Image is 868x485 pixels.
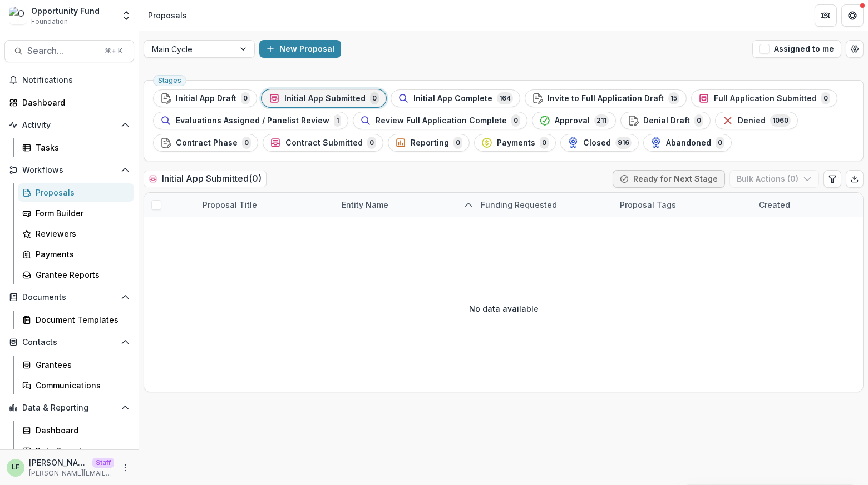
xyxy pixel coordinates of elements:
span: Initial App Complete [413,94,492,103]
button: Initial App Complete164 [391,89,520,107]
button: Get Help [841,4,864,27]
button: Denied1060 [715,112,798,129]
button: Contract Submitted0 [263,134,383,152]
div: Grantees [36,359,125,371]
span: Notifications [22,76,130,85]
div: Created [752,199,797,211]
div: Proposal Title [196,193,335,217]
span: Denied [738,116,766,126]
button: Ready for Next Stage [613,170,725,188]
span: Denial Draft [643,116,690,126]
button: Open Documents [4,288,134,306]
div: Proposals [36,187,125,198]
span: Reporting [411,138,449,148]
a: Grantee Reports [18,266,134,284]
a: Dashboard [18,421,134,439]
button: Bulk Actions (0) [729,170,819,188]
span: 0 [716,137,724,149]
div: Data Report [36,445,125,457]
span: 0 [241,92,250,104]
span: 0 [511,114,520,127]
span: 0 [821,92,830,104]
span: 0 [694,114,703,127]
span: 164 [497,92,513,104]
button: Search... [4,40,134,62]
div: Grantee Reports [36,269,125,281]
div: Tasks [36,142,125,153]
button: Open Data & Reporting [4,399,134,417]
span: Invite to Full Application Draft [548,94,664,103]
div: Dashboard [22,97,125,108]
span: Data & Reporting [22,403,116,413]
span: Contract Phase [176,138,238,148]
p: Staff [92,458,114,468]
nav: breadcrumb [144,7,191,23]
span: 211 [594,114,609,127]
h2: Initial App Submitted ( 0 ) [144,171,267,187]
button: Assigned to me [752,40,841,58]
span: 1060 [770,114,791,127]
button: Reporting0 [388,134,470,152]
span: 0 [242,137,251,149]
span: 15 [668,92,679,104]
span: 0 [367,137,376,149]
button: Partners [815,4,837,27]
span: Review Full Application Complete [376,116,507,126]
button: Open Workflows [4,161,134,179]
span: 1 [334,114,341,127]
button: Open Contacts [4,333,134,351]
button: Approval211 [532,112,616,129]
span: Documents [22,293,116,302]
span: Contract Submitted [285,138,363,148]
button: Open Activity [4,116,134,134]
div: Communications [36,379,125,391]
a: Tasks [18,138,134,157]
span: Approval [555,116,590,126]
button: Open entity switcher [119,4,134,27]
button: Review Full Application Complete0 [353,112,527,129]
button: More [119,461,132,474]
a: Communications [18,376,134,394]
button: Notifications [4,71,134,89]
img: Opportunity Fund [9,7,27,24]
a: Grantees [18,356,134,374]
button: Invite to Full Application Draft15 [525,89,687,107]
div: Proposal Tags [613,199,683,211]
button: Export table data [846,170,864,188]
div: Lucy Fey [12,464,19,471]
div: ⌘ + K [102,45,125,57]
button: Payments0 [474,134,556,152]
div: Proposal Tags [613,193,752,217]
div: Entity Name [335,199,395,211]
a: Proposals [18,183,134,202]
button: New Proposal [259,40,341,58]
span: Closed [583,138,611,148]
button: Closed916 [560,134,639,152]
button: Contract Phase0 [153,134,258,152]
span: Full Application Submitted [714,94,817,103]
span: Workflows [22,166,116,175]
span: Foundation [31,17,68,27]
div: Funding Requested [474,199,564,211]
span: Search... [27,46,98,56]
span: Contacts [22,338,116,347]
div: Funding Requested [474,193,613,217]
p: No data available [469,303,539,314]
div: Document Templates [36,314,125,326]
p: [PERSON_NAME] [29,457,88,468]
div: Entity Name [335,193,474,217]
button: Full Application Submitted0 [691,89,837,107]
button: Edit table settings [823,170,841,188]
div: Dashboard [36,424,125,436]
button: Initial App Submitted0 [262,89,386,107]
span: Abandoned [666,138,711,148]
div: Opportunity Fund [31,5,100,17]
span: Payments [497,138,535,148]
div: Form Builder [36,207,125,219]
button: Initial App Draft0 [153,89,257,107]
div: Proposals [148,9,187,21]
a: Dashboard [4,93,134,112]
a: Reviewers [18,224,134,243]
